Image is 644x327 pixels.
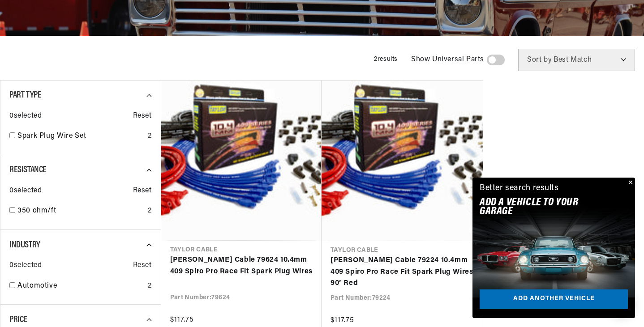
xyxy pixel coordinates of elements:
[480,198,605,217] h2: Add A VEHICLE to your garage
[480,289,628,310] a: Add another vehicle
[480,182,559,195] div: Better search results
[170,255,313,277] a: [PERSON_NAME] Cable 79624 10.4mm 409 Spiro Pro Race Fit Spark Plug Wires
[9,260,42,272] span: 0 selected
[133,110,152,122] span: Reset
[133,260,152,272] span: Reset
[518,49,635,71] select: Sort by
[624,178,635,188] button: Close
[148,131,152,142] div: 2
[9,315,27,324] span: Price
[9,241,40,250] span: Industry
[9,166,47,174] span: Resistance
[527,56,552,64] span: Sort by
[9,110,42,122] span: 0 selected
[9,185,42,197] span: 0 selected
[133,185,152,197] span: Reset
[17,131,144,142] a: Spark Plug Wire Set
[148,205,152,217] div: 2
[411,54,484,66] span: Show Universal Parts
[331,255,474,289] a: [PERSON_NAME] Cable 79224 10.4mm 409 Spiro Pro Race Fit Spark Plug Wires 90° Red
[17,280,144,292] a: Automotive
[374,56,398,63] span: 2 results
[17,205,144,217] a: 350 ohm/ft
[9,91,41,100] span: Part Type
[148,280,152,292] div: 2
